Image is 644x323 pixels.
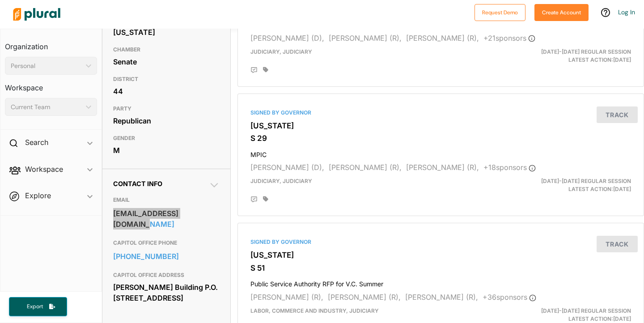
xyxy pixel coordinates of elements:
div: Personal [11,61,82,71]
h3: S 51 [250,263,631,272]
span: [PERSON_NAME] (R), [329,34,402,42]
span: + 36 sponsor s [483,293,536,302]
span: Judiciary, Judiciary [250,48,312,55]
h3: EMAIL [113,195,220,205]
button: Export [9,297,67,316]
h3: [US_STATE] [250,251,631,259]
span: [PERSON_NAME] (R), [250,293,323,302]
div: Signed by Governor [250,109,631,117]
div: Add Position Statement [250,67,258,74]
div: Add tags [263,67,268,73]
span: [DATE]-[DATE] Regular Session [541,307,631,314]
span: Judiciary, Judiciary [250,178,312,184]
span: Export [21,303,49,310]
h4: MPIC [250,147,631,159]
div: [US_STATE] [113,25,220,39]
span: [DATE]-[DATE] Regular Session [541,48,631,55]
div: Add Position Statement [250,196,258,203]
h3: Organization [5,34,97,53]
h2: Search [25,137,48,147]
span: Contact Info [113,180,162,187]
div: Latest Action: [DATE] [506,48,638,64]
div: Current Team [11,102,82,112]
span: [PERSON_NAME] (R), [406,34,479,42]
span: [PERSON_NAME] (R), [328,293,401,302]
span: [PERSON_NAME] (R), [406,163,479,172]
h4: Public Service Authority RFP for V.C. Summer [250,276,631,288]
h3: Workspace [5,75,97,94]
h3: PARTY [113,103,220,114]
span: [PERSON_NAME] (R), [329,163,402,172]
div: Signed by Governor [250,238,631,246]
span: [PERSON_NAME] (D), [250,163,324,172]
h3: CAPITOL OFFICE PHONE [113,238,220,248]
h3: CAPITOL OFFICE ADDRESS [113,270,220,280]
span: [DATE]-[DATE] Regular Session [541,178,631,184]
button: Request Demo [475,4,525,21]
h3: [US_STATE] [250,121,631,130]
a: Log In [618,8,635,16]
span: + 21 sponsor s [483,34,535,42]
a: [PHONE_NUMBER] [113,250,220,263]
div: Latest Action: [DATE] [506,307,638,323]
div: Latest Action: [DATE] [506,177,638,193]
h3: GENDER [113,133,220,144]
h3: CHAMBER [113,44,220,55]
div: M [113,144,220,157]
button: Create Account [534,4,589,21]
a: Request Demo [475,7,525,17]
button: Track [597,236,638,252]
h3: DISTRICT [113,74,220,85]
button: Track [597,106,638,123]
div: Republican [113,114,220,127]
div: [PERSON_NAME] Building P.O. [STREET_ADDRESS] [113,280,220,305]
h3: S 29 [250,134,631,143]
div: Senate [113,55,220,68]
span: Labor, Commerce and Industry, Judiciary [250,307,379,314]
div: Add tags [263,196,268,202]
div: 44 [113,85,220,98]
span: + 18 sponsor s [483,163,536,172]
a: Create Account [534,7,589,17]
span: [PERSON_NAME] (D), [250,34,324,42]
a: [EMAIL_ADDRESS][DOMAIN_NAME] [113,207,220,231]
span: [PERSON_NAME] (R), [405,293,478,302]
